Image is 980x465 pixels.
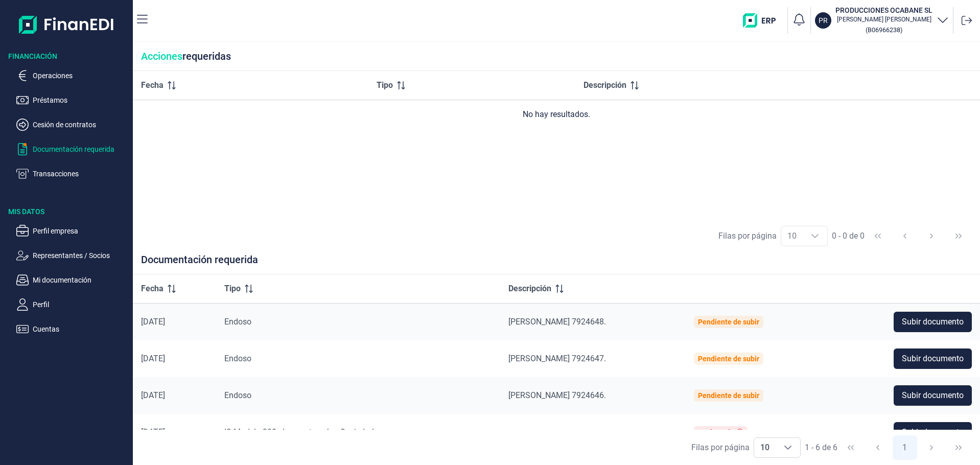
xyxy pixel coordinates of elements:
span: - [508,427,510,437]
button: Representantes / Socios [16,249,129,262]
p: Perfil [33,298,129,311]
p: Cuentas [33,323,129,335]
span: Subir documento [902,389,964,402]
button: Perfil [16,298,129,311]
img: erp [743,13,783,28]
span: Fecha [141,283,164,295]
p: [PERSON_NAME] [PERSON_NAME] [835,15,932,24]
span: Endoso [224,390,251,400]
div: Rechazado [698,428,734,436]
div: Pendiente de subir [698,391,759,400]
button: Subir documento [894,312,972,332]
button: Subir documento [894,385,972,406]
p: Documentación requerida [33,143,129,155]
p: Operaciones [33,69,129,82]
button: First Page [838,435,863,460]
button: Préstamos [16,94,129,106]
span: IS Modelo 200 - Impuesto sobre Sociedades [224,427,382,437]
p: PR [819,15,828,26]
span: Fecha [141,79,164,91]
span: 10 [754,438,776,457]
button: Mi documentación [16,274,129,286]
button: Previous Page [893,224,917,248]
button: First Page [866,224,890,248]
span: Subir documento [902,316,964,328]
p: Transacciones [33,168,129,180]
span: Tipo [224,283,241,295]
span: [PERSON_NAME] 7924646. [508,390,606,400]
span: [PERSON_NAME] 7924648. [508,317,606,327]
button: Last Page [946,224,971,248]
span: 0 - 0 de 0 [832,232,865,240]
button: Documentación requerida [16,143,129,155]
span: Descripción [508,283,551,295]
span: [PERSON_NAME] 7924647. [508,354,606,363]
span: Acciones [141,50,182,62]
button: Cesión de contratos [16,119,129,131]
button: Page 1 [893,435,917,460]
div: Documentación requerida [133,253,980,274]
button: Cuentas [16,323,129,335]
p: Perfil empresa [33,225,129,237]
button: Transacciones [16,168,129,180]
span: 1 - 6 de 6 [805,444,837,452]
button: Subir documento [894,422,972,443]
div: Pendiente de subir [698,318,759,326]
span: Descripción [584,79,626,91]
span: Subir documento [902,353,964,365]
button: Previous Page [866,435,890,460]
button: PRPRODUCCIONES OCABANE SL[PERSON_NAME] [PERSON_NAME](B06966238) [815,5,949,36]
div: [DATE] [141,427,208,437]
p: Mi documentación [33,274,129,286]
div: Choose [776,438,800,457]
div: Filas por página [718,230,777,242]
div: Filas por página [691,441,750,454]
span: Endoso [224,354,251,363]
p: Representantes / Socios [33,249,129,262]
button: Perfil empresa [16,225,129,237]
span: Tipo [377,79,393,91]
button: Next Page [919,224,944,248]
img: Logo de aplicación [19,8,114,41]
p: Préstamos [33,94,129,106]
button: Subir documento [894,348,972,369]
span: Endoso [224,317,251,327]
div: [DATE] [141,390,208,401]
p: Cesión de contratos [33,119,129,131]
div: [DATE] [141,354,208,364]
button: Last Page [946,435,971,460]
div: [DATE] [141,317,208,327]
button: Operaciones [16,69,129,82]
div: No hay resultados. [141,108,972,121]
small: Copiar cif [866,26,902,34]
div: Pendiente de subir [698,355,759,363]
button: Next Page [919,435,944,460]
div: Choose [803,226,827,246]
h3: PRODUCCIONES OCABANE SL [835,5,932,15]
span: Subir documento [902,426,964,438]
div: requeridas [133,42,980,71]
